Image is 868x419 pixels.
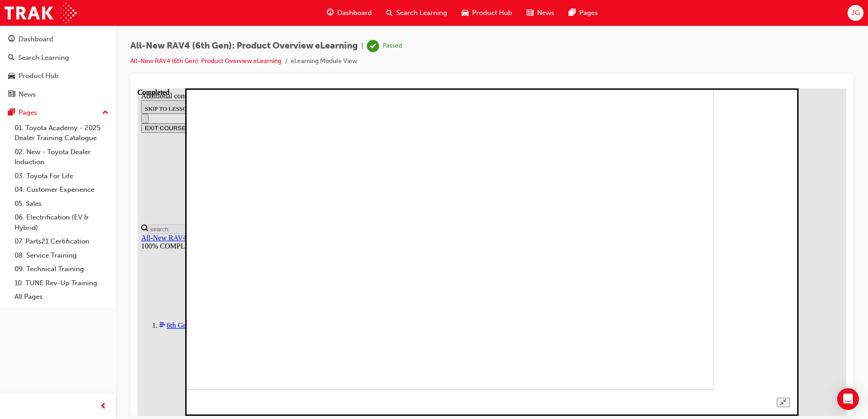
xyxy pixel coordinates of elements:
div: News [19,89,36,100]
a: 09. Technical Training [11,262,112,276]
a: News [4,86,112,103]
div: Pages [19,107,37,118]
span: car-icon [462,7,469,19]
span: pages-icon [569,7,576,19]
div: Passed [383,42,402,50]
span: up-icon [102,107,108,119]
a: pages-iconPages [562,4,605,22]
span: | [361,41,363,51]
a: 08. Service Training [11,248,112,263]
button: DashboardSearch LearningProduct HubNews [4,29,112,104]
span: prev-icon [100,401,107,412]
a: guage-iconDashboard [320,4,379,22]
a: 10. TUNE Rev-Up Training [11,276,112,290]
span: news-icon [527,7,533,19]
a: Product Hub [4,68,112,84]
div: Search Learning [18,53,69,63]
div: Dashboard [19,34,53,44]
a: 03. Toyota For Life [11,169,112,183]
span: Pages [579,8,598,18]
li: eLearning Module View [291,56,357,67]
a: search-iconSearch Learning [379,4,454,22]
span: pages-icon [8,109,15,117]
button: Unzoom image [639,309,652,319]
a: car-iconProduct Hub [454,4,519,22]
a: 04. Customer Experience [11,183,112,197]
img: Trak [5,3,77,23]
span: Search Learning [396,8,447,18]
div: Open Intercom Messenger [837,388,859,410]
a: 02. New - Toyota Dealer Induction [11,145,112,169]
span: JG [851,8,860,18]
span: News [537,8,554,18]
button: Pages [4,104,112,121]
button: JG [848,5,863,21]
a: Search Learning [4,49,112,66]
a: Dashboard [4,31,112,48]
a: 07. Parts21 Certification [11,234,112,248]
span: learningRecordVerb_PASS-icon [367,40,379,52]
span: search-icon [386,7,393,19]
span: Product Hub [472,8,512,18]
div: Product Hub [19,71,59,81]
span: car-icon [8,72,15,80]
a: 06. Electrification (EV & Hybrid) [11,210,112,234]
span: Dashboard [337,8,372,18]
a: 01. Toyota Academy - 2025 Dealer Training Catalogue [11,121,112,145]
span: search-icon [8,54,15,62]
a: 05. Sales [11,197,112,211]
span: guage-icon [8,35,15,44]
span: guage-icon [327,7,334,19]
a: All-New RAV4 (6th Gen): Product Overview eLearning [130,57,281,65]
a: All Pages [11,290,112,304]
a: news-iconNews [519,4,562,22]
span: All-New RAV4 (6th Gen): Product Overview eLearning [130,41,358,51]
span: news-icon [8,91,15,99]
